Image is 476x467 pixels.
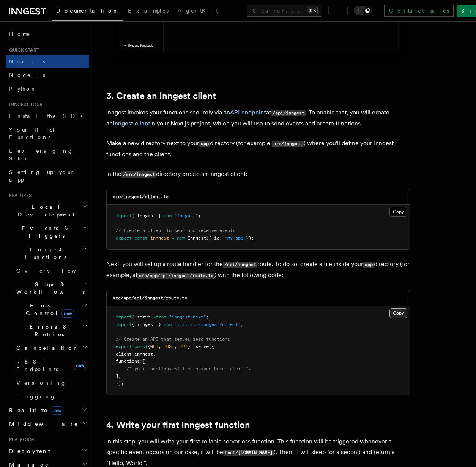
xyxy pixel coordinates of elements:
[389,308,407,318] button: Copy
[134,344,148,349] span: const
[9,148,73,161] span: Leveraging Steps
[177,235,185,241] span: new
[389,207,407,217] button: Copy
[190,344,193,349] span: =
[178,8,218,14] span: AgentKit
[126,366,251,371] span: /* your functions will be passed here later! */
[6,246,82,261] span: Inngest Functions
[246,235,254,241] span: });
[132,314,156,320] span: { serve }
[6,109,89,123] a: Install the SDK
[6,55,89,68] a: Next.js
[6,144,89,165] a: Leveraging Steps
[173,2,222,20] a: AgentKit
[6,123,89,144] a: Your first Functions
[174,213,198,218] span: "inngest"
[188,235,206,241] span: Inngest
[6,47,39,53] span: Quick start
[13,277,89,299] button: Steps & Workflows
[6,243,89,264] button: Inngest Functions
[150,235,169,241] span: inngest
[116,373,118,379] span: ]
[354,6,372,15] button: Toggle dark mode
[121,171,156,178] code: /src/inngest
[113,120,150,127] a: Inngest client
[156,314,166,320] span: from
[6,406,63,414] span: Realtime
[9,30,30,38] span: Home
[169,314,206,320] span: "inngest/next"
[223,262,257,268] code: /api/inngest
[6,193,32,199] span: Features
[6,224,83,240] span: Events & Triggers
[116,359,140,364] span: functions
[13,320,89,341] button: Errors & Retries
[116,337,230,342] span: // Create an API that serves zero functions
[137,273,214,279] code: src/app/api/inngest/route.ts
[172,235,174,241] span: =
[13,355,89,376] a: REST Endpointsnew
[16,268,95,274] span: Overview
[6,447,50,455] span: Deployment
[9,72,45,78] span: Node.js
[56,8,119,14] span: Documentation
[106,138,410,160] p: Make a new directory next to your directory (for example, ) where you'll define your Inngest func...
[142,359,145,364] span: [
[113,295,187,301] code: src/app/api/inngest/route.ts
[161,213,172,218] span: from
[247,5,322,17] button: Search...⌘K
[6,27,89,41] a: Home
[6,444,89,458] button: Deployment
[230,109,266,116] a: API endpoint
[13,344,79,352] span: Cancellation
[16,380,66,386] span: Versioning
[106,91,216,101] a: 3. Create an Inngest client
[74,361,86,370] span: new
[6,102,43,108] span: Inngest tour
[52,2,123,21] a: Documentation
[164,344,174,349] span: POST
[272,141,304,147] code: src/inngest
[116,344,132,349] span: export
[116,213,132,218] span: import
[153,351,156,357] span: ,
[123,2,173,20] a: Examples
[174,322,241,327] span: "../../../inngest/client"
[6,403,89,417] button: Realtimenew
[241,322,243,327] span: ;
[116,351,132,357] span: client
[6,203,83,218] span: Local Development
[61,309,74,318] span: new
[116,314,132,320] span: import
[13,376,89,390] a: Versioning
[158,344,161,349] span: ,
[9,113,88,119] span: Install the SDK
[134,351,153,357] span: inngest
[116,381,124,386] span: });
[51,406,63,415] span: new
[13,302,84,317] span: Flow Control
[132,351,134,357] span: :
[206,314,209,320] span: ;
[116,322,132,327] span: import
[9,58,45,64] span: Next.js
[118,373,121,379] span: ,
[13,390,89,403] a: Logging
[13,341,89,355] button: Cancellation
[6,82,89,96] a: Python
[113,194,169,199] code: src/inngest/client.ts
[9,86,37,92] span: Python
[174,344,177,349] span: ,
[271,110,306,116] code: /api/inngest
[13,281,85,296] span: Steps & Workflows
[206,235,219,241] span: ({ id
[219,235,222,241] span: :
[13,264,89,277] a: Overview
[128,8,169,14] span: Examples
[6,417,89,431] button: Middleware
[6,165,89,186] a: Setting up your app
[140,359,142,364] span: :
[6,420,78,428] span: Middleware
[116,235,132,241] span: export
[150,344,158,349] span: GET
